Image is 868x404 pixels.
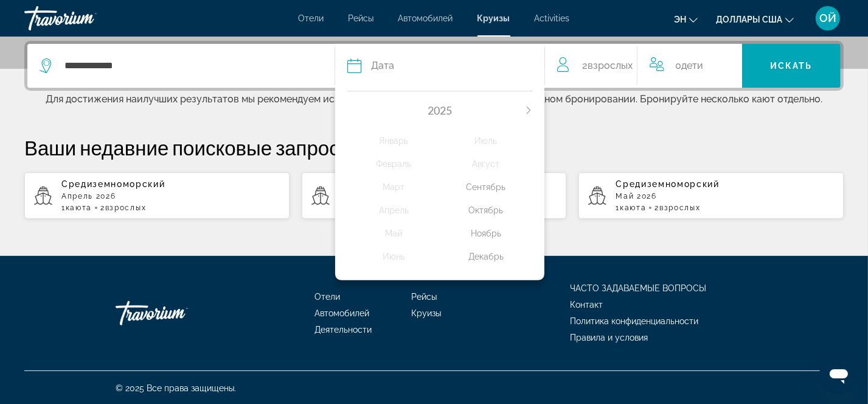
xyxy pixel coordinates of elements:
p: Для достижения наилучших результатов мы рекомендуем искать не более 4 жильцов одновременно в одно... [24,91,844,105]
button: Апрель [347,199,440,222]
div: Виджет поиска [27,44,841,88]
a: Автомобилей [315,308,370,318]
span: 1 [616,204,646,212]
span: Взрослых [588,60,633,71]
button: Декабрь [440,245,532,268]
button: Путешественники: 2 взрослых, 0 детей [545,44,742,88]
button: СредиземноморскийАпрель 20261каюта2Взрослых [24,172,290,219]
a: Политика конфиденциальности [570,316,698,326]
a: ЧАСТО ЗАДАВАЕМЫЕ ВОПРОСЫ [570,283,706,293]
a: Деятельности [315,325,372,335]
button: ДатаПредыдущий месяц2025В следующем месяцеЯнварьФевральМартАпрельМайИюньИюльАвгустСентябрьОктябрь... [347,44,532,88]
a: Рейсы [411,292,437,302]
span: Искать [770,61,813,71]
span: 2025 [428,104,452,117]
a: Рейсы [349,13,374,23]
p: Апрель 2026 [61,192,280,200]
button: Сентябрь [440,175,532,199]
a: Правила и условия [570,333,648,342]
span: Дети [681,60,703,71]
button: Март [347,175,440,199]
a: Круизы [477,13,510,23]
span: ОЙ [819,12,836,24]
span: Дата [371,57,394,74]
button: Пользовательское меню [812,5,844,31]
button: Октябрь [440,199,532,222]
font: 2 [583,60,588,71]
a: Круизы [411,308,441,318]
div: Декабрь [440,246,532,268]
iframe: Button to launch messaging window [819,355,858,394]
button: Июнь [347,245,440,268]
span: 1 [61,204,92,212]
a: Activities [535,13,570,23]
button: СредиземноморскийАпрель 20261каюта2Взрослых [302,172,567,219]
button: СредиземноморскийМай 20261каюта2Взрослых [578,172,844,219]
div: Сентябрь [440,176,532,198]
div: Октябрь [440,199,532,221]
a: Контакт [570,300,603,310]
a: Отели [299,13,324,23]
button: Август [440,152,532,175]
a: Травориум [24,2,146,34]
span: каюта [66,204,92,212]
span: Взрослых [659,204,700,212]
button: Июль [440,129,532,152]
button: Январь [347,129,440,152]
p: Май 2026 [616,192,834,200]
font: 2 [654,204,659,212]
p: Ваши недавние поисковые запросы [24,135,844,160]
span: Доллары США [716,15,782,24]
button: Изменение языка [674,10,698,28]
a: Отели [315,292,341,302]
span: Средиземноморский [616,179,720,189]
button: Предыдущий месяц [347,106,355,115]
button: Ноябрь [440,222,532,245]
button: В следующем месяце [525,106,532,115]
span: Взрослых [105,204,146,212]
span: каюта [620,204,646,212]
button: Искать [742,44,841,88]
span: © 2025 Все права защищены. [116,383,236,393]
span: эн [674,15,686,24]
button: Изменить валюту [716,10,794,28]
font: 0 [675,60,681,71]
button: Май [347,222,440,245]
span: Средиземноморский [61,179,165,189]
a: Автомобилей [398,13,453,23]
button: Февраль [347,152,440,175]
a: Травориум [116,295,237,331]
font: 2 [100,204,105,212]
